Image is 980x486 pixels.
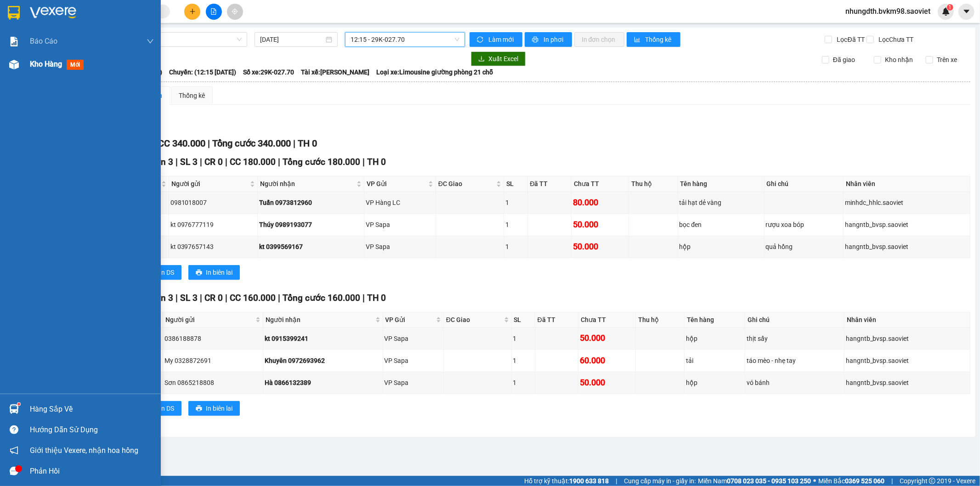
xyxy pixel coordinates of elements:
[142,265,181,280] button: printerIn DS
[573,218,627,231] div: 50.000
[225,293,227,303] span: |
[881,55,917,65] span: Kho nhận
[477,36,485,44] span: sync
[212,138,291,149] span: Tổng cước 340.000
[206,403,232,413] span: In biên lai
[259,242,363,252] div: kt 0399569167
[227,4,243,20] button: aim
[265,378,381,388] div: Hà 0866132389
[159,267,174,277] span: In DS
[169,67,236,77] span: Chuyến: (12:15 [DATE])
[766,220,842,230] div: rượu xoa bóp
[243,67,294,77] span: Số xe: 29K-027.70
[765,176,844,192] th: Ghi chú
[184,4,200,20] button: plus
[200,157,202,167] span: |
[942,7,950,16] img: icon-new-feature
[367,293,386,303] span: TH 0
[9,37,19,46] img: solution-icon
[624,476,696,486] span: Cung cấp máy in - giấy in:
[478,56,485,63] span: download
[230,157,276,167] span: CC 180.000
[616,476,617,486] span: |
[210,8,217,15] span: file-add
[179,90,205,101] div: Thống kê
[845,242,968,252] div: hangntb_bvsp.saoviet
[813,479,816,483] span: ⚪️
[171,179,249,189] span: Người gửi
[366,198,434,208] div: VP Hàng LC
[364,192,436,214] td: VP Hàng LC
[225,157,227,167] span: |
[580,354,634,367] div: 60.000
[10,467,18,475] span: message
[846,356,969,366] div: hangntb_bvsp.saoviet
[196,269,202,277] span: printer
[572,176,629,192] th: Chưa TT
[363,157,365,167] span: |
[627,32,680,47] button: bar-chartThống kê
[206,4,222,20] button: file-add
[48,53,222,140] h2: VP Nhận: VP Nhận 779 Giải Phóng
[385,378,442,388] div: VP Sapa
[204,293,223,303] span: CR 0
[685,312,745,328] th: Tên hàng
[206,267,232,277] span: In biên lai
[367,179,426,189] span: VP Gửi
[200,293,202,303] span: |
[259,220,363,230] div: Thúy 0989193077
[196,405,202,413] span: printer
[574,32,624,47] button: In đơn chọn
[170,220,256,230] div: kt 0976777119
[385,333,442,344] div: VP Sapa
[17,403,20,406] sup: 1
[569,477,609,485] strong: 1900 633 818
[9,60,19,69] img: warehouse-icon
[678,176,765,192] th: Tên hàng
[383,350,444,372] td: VP Sapa
[686,378,743,388] div: hộp
[747,378,843,388] div: vó bánh
[524,476,609,486] span: Hỗ trợ kỹ thuật:
[573,240,627,253] div: 50.000
[844,176,970,192] th: Nhân viên
[10,446,18,455] span: notification
[929,478,935,484] span: copyright
[164,378,261,388] div: Sơn 0865218808
[188,265,240,280] button: printerIn biên lai
[383,328,444,350] td: VP Sapa
[680,220,763,230] div: bọc đen
[67,60,84,70] span: mới
[505,220,526,230] div: 1
[366,220,434,230] div: VP Sapa
[5,53,74,68] h2: D8T543Y6
[544,34,565,45] span: In phơi
[266,315,374,325] span: Người nhận
[165,315,253,325] span: Người gửi
[680,242,763,252] div: hộp
[367,157,386,167] span: TH 0
[351,33,459,46] span: 12:15 - 29K-027.70
[232,8,238,15] span: aim
[10,425,18,434] span: question-circle
[438,179,494,189] span: ĐC Giao
[833,34,866,45] span: Lọc Đã TT
[180,293,198,303] span: SL 3
[158,138,205,149] span: CC 340.000
[838,6,938,17] span: nhungdth.bvkm98.saoviet
[208,138,210,149] span: |
[891,476,893,486] span: |
[278,293,280,303] span: |
[164,333,261,344] div: 0386188878
[278,157,280,167] span: |
[259,198,363,208] div: Tuấn 0973812960
[532,36,540,44] span: printer
[385,356,442,366] div: VP Sapa
[629,176,678,192] th: Thu hộ
[636,312,685,328] th: Thu hộ
[844,312,970,328] th: Nhân viên
[580,332,634,345] div: 50.000
[283,157,360,167] span: Tổng cước 180.000
[164,356,261,366] div: My 0328872691
[745,312,844,328] th: Ghi chú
